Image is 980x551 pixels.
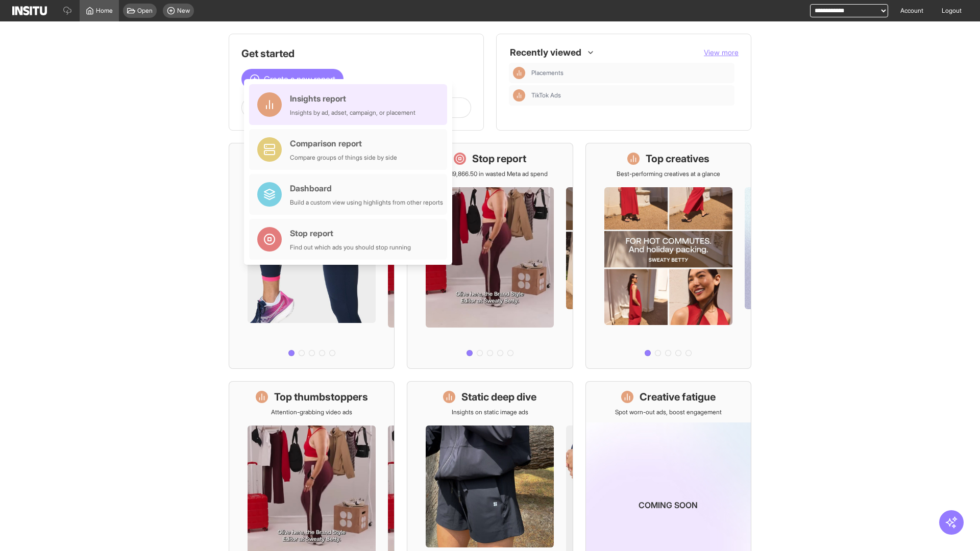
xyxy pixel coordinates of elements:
[290,182,443,194] div: Dashboard
[290,109,415,117] div: Insights by ad, adset, campaign, or placement
[461,390,536,404] h1: Static deep dive
[290,137,397,149] div: Comparison report
[617,170,720,178] p: Best-performing creatives at a glance
[12,6,47,15] img: Logo
[452,408,528,416] p: Insights on static image ads
[290,198,443,207] div: Build a custom view using highlights from other reports
[290,227,411,239] div: Stop report
[704,47,739,58] button: View more
[513,89,525,102] div: Insights
[290,92,415,105] div: Insights report
[177,7,190,15] span: New
[585,143,751,369] a: Top creativesBest-performing creatives at a glance
[229,143,395,369] a: What's live nowSee all active ads instantly
[646,152,709,166] h1: Top creatives
[241,69,344,89] button: Create a new report
[271,408,352,416] p: Attention-grabbing video ads
[274,390,368,404] h1: Top thumbstoppers
[96,7,113,15] span: Home
[531,69,563,77] span: Placements
[241,46,471,61] h1: Get started
[472,152,526,166] h1: Stop report
[264,73,335,85] span: Create a new report
[531,91,561,99] span: TikTok Ads
[290,154,397,162] div: Compare groups of things side by side
[137,7,153,15] span: Open
[531,69,730,77] span: Placements
[531,91,730,99] span: TikTok Ads
[432,170,548,178] p: Save £19,866.50 in wasted Meta ad spend
[704,48,739,57] span: View more
[407,143,573,369] a: Stop reportSave £19,866.50 in wasted Meta ad spend
[513,67,525,79] div: Insights
[290,243,411,252] div: Find out which ads you should stop running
